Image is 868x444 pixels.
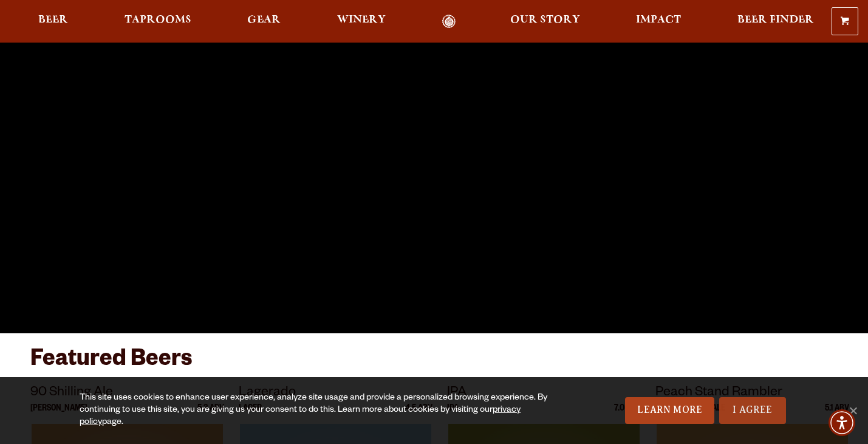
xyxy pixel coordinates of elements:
a: I Agree [719,397,786,424]
a: Impact [628,15,689,29]
a: Winery [329,15,394,29]
span: Beer Finder [737,15,814,25]
span: Taprooms [125,15,191,25]
span: Impact [636,15,681,25]
h3: Featured Beers [30,345,838,383]
a: Gear [239,15,289,29]
span: Beer [38,15,68,25]
a: Learn More [625,397,714,424]
a: Our Story [502,15,588,29]
a: Taprooms [117,15,199,29]
span: Winery [337,15,386,25]
span: Our Story [510,15,580,25]
a: Beer [30,15,76,29]
div: Accessibility Menu [829,409,855,436]
span: Gear [247,15,281,25]
a: Odell Home [426,15,471,29]
a: Beer Finder [730,15,822,29]
div: This site uses cookies to enhance user experience, analyze site usage and provide a personalized ... [80,392,564,429]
